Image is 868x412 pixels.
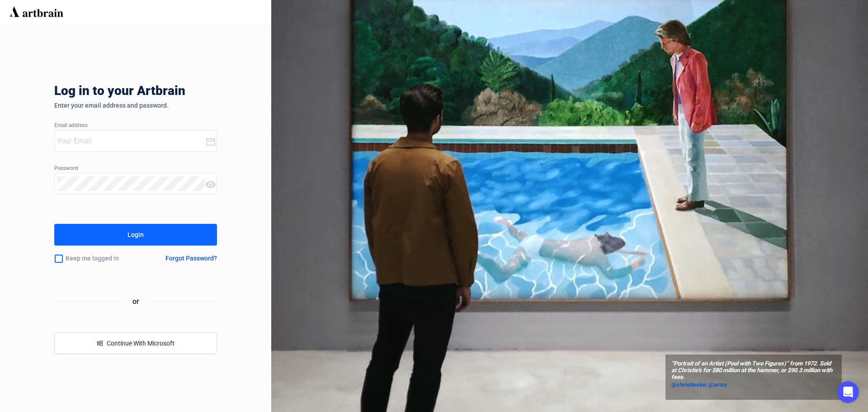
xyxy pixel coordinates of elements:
[127,227,144,242] div: Login
[165,255,217,262] div: Forgot Password?
[97,340,103,346] span: windows
[837,381,859,403] div: Open Intercom Messenger
[54,102,217,109] div: Enter your email address and password.
[54,84,325,102] div: Log in to your Artbrain
[107,340,175,347] span: Continue With Microsoft
[125,296,146,307] span: or
[54,123,217,129] div: Email address
[54,224,217,246] button: Login
[57,134,205,148] input: Your Email
[54,332,217,354] button: windowsContinue With Microsoft
[54,249,144,268] div: Keep me logged in
[54,166,217,172] div: Password
[671,381,727,388] span: @christiesinc @artsy
[671,360,836,381] span: “Portrait of an Artist (Pool with Two Figures)” from 1972. Sold at Christie's for $80 million at ...
[671,380,836,389] a: @christiesinc @artsy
